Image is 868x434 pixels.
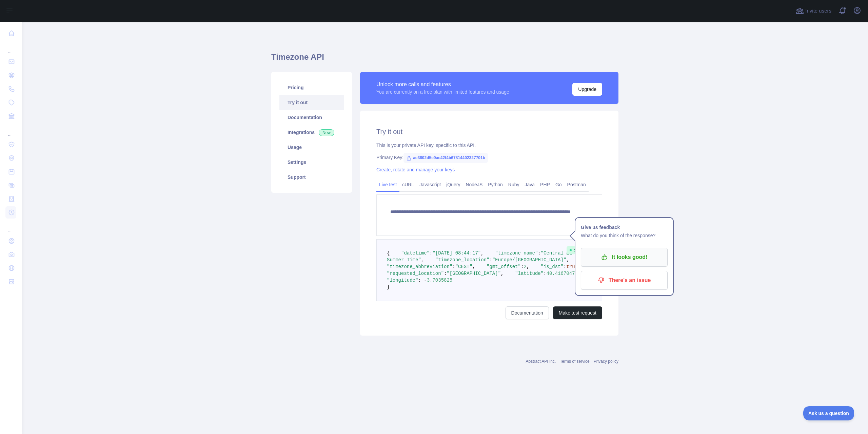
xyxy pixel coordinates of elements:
button: Make test request [553,306,602,319]
a: Abstract API Inc. [526,359,556,364]
h1: Timezone API [271,52,618,68]
iframe: Toggle Customer Support [803,406,854,420]
span: 40.4167047 [547,271,575,276]
span: : [452,264,455,269]
span: "[DATE] 08:44:17" [432,250,481,256]
p: It looks good! [586,251,663,263]
span: : [430,250,432,256]
span: { [387,250,390,256]
a: Live test [376,179,399,190]
span: "requested_location" [387,271,444,276]
span: "longitude" [387,278,418,283]
span: , [421,257,424,263]
a: jQuery [443,179,463,190]
span: : [544,271,546,276]
a: Documentation [279,110,344,125]
span: Invite users [805,7,831,15]
span: "timezone_abbreviation" [387,264,452,269]
div: ... [5,41,16,54]
p: What do you think of the response? [581,231,668,240]
span: 3.7035825 [427,278,453,283]
div: You are currently on a free plan with limited features and usage [376,89,509,95]
span: } [387,284,390,290]
span: , [566,257,569,263]
button: It looks good! [581,248,668,267]
span: : [444,271,447,276]
span: : [538,250,540,256]
div: This is your private API key, specific to this API. [376,142,602,149]
a: Try it out [279,95,344,110]
a: Javascript [417,179,443,190]
span: , [472,264,475,269]
span: : - [418,278,427,283]
a: Ruby [506,179,522,190]
span: : [521,264,524,269]
a: Documentation [506,306,549,319]
span: : [489,257,492,263]
span: "Europe/[GEOGRAPHIC_DATA]" [492,257,566,263]
span: New [319,129,334,136]
a: Create, rotate and manage your keys [376,167,455,172]
a: PHP [537,179,553,190]
a: Settings [279,155,344,170]
a: Java [522,179,538,190]
a: Privacy policy [594,359,618,364]
a: Terms of service [560,359,589,364]
div: ... [5,220,16,233]
span: , [501,271,504,276]
a: Usage [279,140,344,155]
button: There's an issue [581,271,668,290]
span: : [564,264,566,269]
span: "timezone_location" [435,257,490,263]
span: "[GEOGRAPHIC_DATA]" [447,271,501,276]
a: Integrations New [279,125,344,140]
span: ae3802d5e9ac42f4b67814402327701b [403,153,488,163]
h2: Try it out [376,127,602,136]
span: "is_dst" [541,264,564,269]
span: , [527,264,529,269]
span: "latitude" [515,271,544,276]
button: Upgrade [572,83,602,96]
div: Primary Key: [376,154,602,161]
a: Pricing [279,80,344,95]
span: true [566,264,578,269]
a: Python [485,179,506,190]
div: Unlock more calls and features [376,80,509,89]
span: "CEST" [455,264,472,269]
span: , [481,250,484,256]
p: There's an issue [586,275,663,286]
a: NodeJS [463,179,485,190]
span: "datetime" [401,250,430,256]
a: Postman [565,179,589,190]
span: "timezone_name" [495,250,538,256]
a: Support [279,170,344,185]
div: ... [5,124,16,137]
span: Success [567,246,595,254]
a: cURL [399,179,417,190]
h1: Give us feedback [581,223,668,231]
button: Invite users [794,5,833,16]
span: 2 [524,264,526,269]
a: Go [553,179,565,190]
span: "gmt_offset" [487,264,521,269]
